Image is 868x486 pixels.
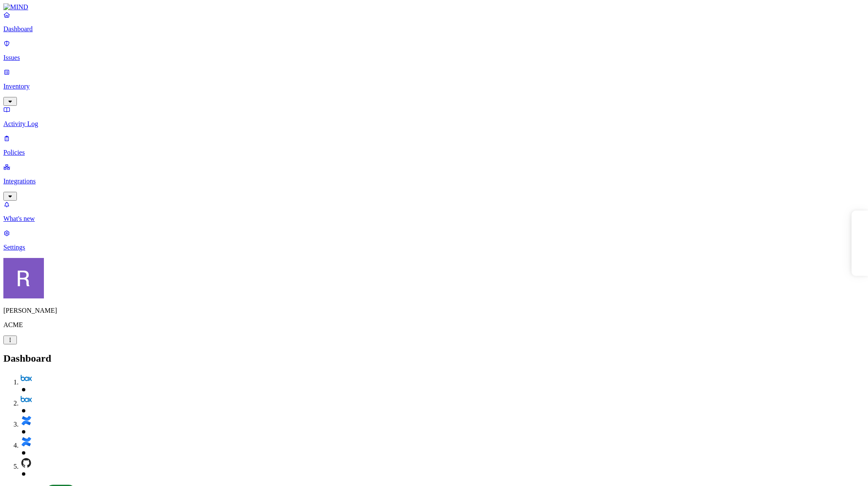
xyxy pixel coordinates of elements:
p: Integrations [3,177,865,185]
a: What's new [3,201,865,223]
p: Issues [3,54,865,62]
a: Inventory [3,68,865,105]
h2: Dashboard [3,353,865,364]
a: Integrations [3,163,865,199]
img: MIND [3,3,28,11]
a: Issues [3,40,865,62]
a: Dashboard [3,11,865,33]
img: svg%3e [20,457,32,469]
p: Inventory [3,83,865,90]
img: svg%3e [20,394,32,405]
img: svg%3e [20,436,32,448]
p: Policies [3,149,865,156]
p: [PERSON_NAME] [3,307,865,314]
p: What's new [3,215,865,223]
img: svg%3e [20,415,32,427]
a: Settings [3,229,865,251]
img: svg%3e [20,373,32,384]
p: Settings [3,244,865,251]
a: Policies [3,134,865,156]
a: Activity Log [3,106,865,128]
img: Rich Thompson [3,258,44,298]
p: Activity Log [3,120,865,128]
a: MIND [3,3,865,11]
p: Dashboard [3,25,865,33]
p: ACME [3,321,865,329]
